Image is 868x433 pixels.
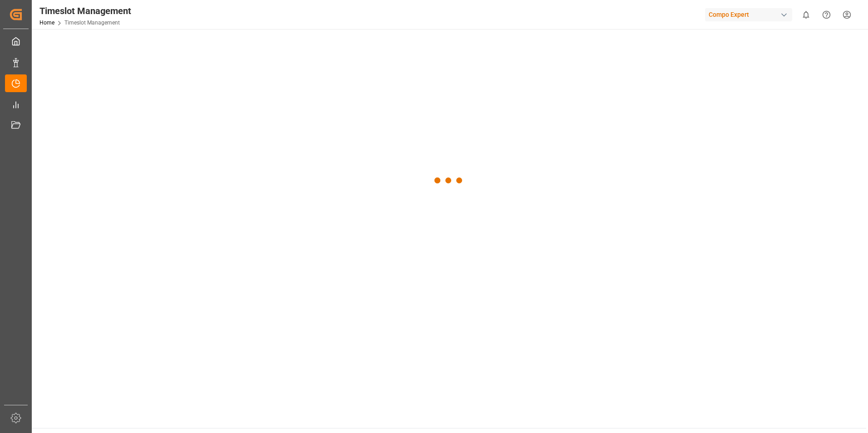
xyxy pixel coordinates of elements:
a: Home [39,20,54,26]
button: Help Center [816,5,837,25]
button: Compo Expert [705,6,796,23]
div: Compo Expert [705,8,792,21]
button: show 0 new notifications [796,5,816,25]
div: Timeslot Management [39,4,131,18]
